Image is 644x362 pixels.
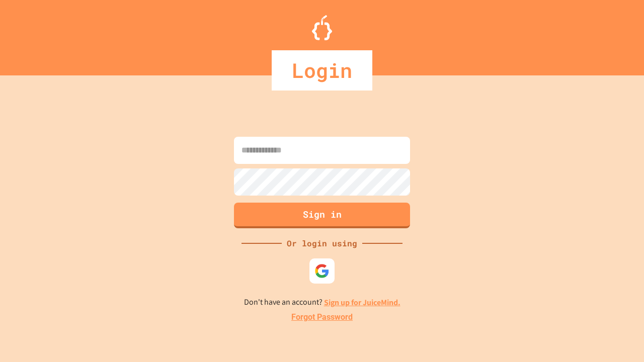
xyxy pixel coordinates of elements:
[324,297,400,308] a: Sign up for JuiceMind.
[314,263,330,279] img: google-icon.svg
[282,237,362,249] div: Or login using
[272,50,372,90] div: Login
[244,296,400,309] p: Don't have an account?
[234,203,410,228] button: Sign in
[312,15,332,40] img: Logo.svg
[291,311,353,323] a: Forgot Password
